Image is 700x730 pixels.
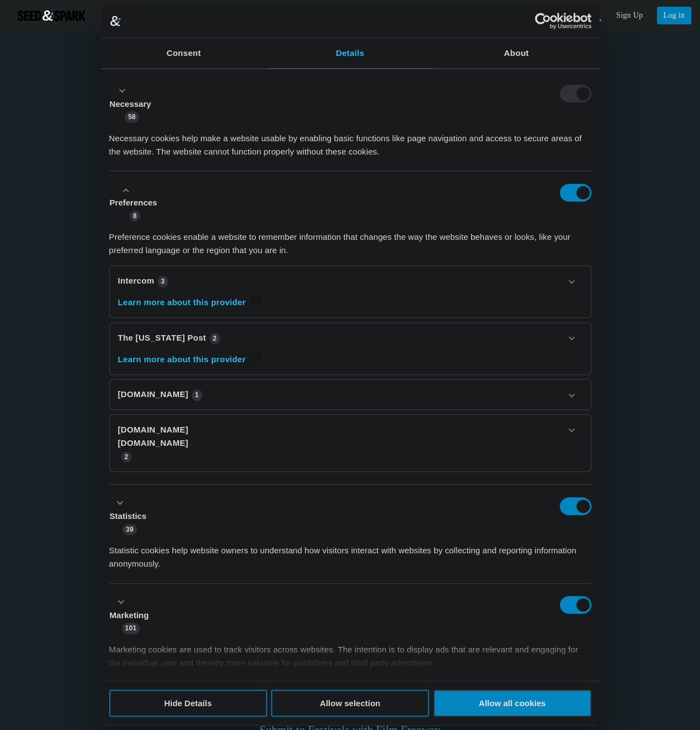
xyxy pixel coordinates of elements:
[118,423,583,463] a: [DOMAIN_NAME][DOMAIN_NAME]2
[657,7,691,24] a: Log in
[109,690,267,717] button: Hide Details
[118,331,583,345] a: The [US_STATE] Post2
[110,98,151,111] label: Necessary
[118,274,583,287] a: Intercom3
[109,536,591,570] div: Statistic cookies help website owners to understand how visitors interact with websites by collec...
[109,497,154,536] button: Statistics (39)
[101,38,267,69] a: Consent
[109,635,591,670] div: Marketing cookies are used to track visitors across websites. The intention is to display ads tha...
[109,222,591,257] div: Preference cookies enable a website to remember information that changes the way the website beha...
[267,38,433,69] a: Details
[616,7,643,24] a: Sign Up
[122,524,137,535] span: 39
[494,13,591,29] a: Usercentrics Cookiebot - opens in a new window
[109,184,164,223] button: Preferences (8)
[93,4,134,28] a: Mission
[271,690,429,717] button: Allow selection
[109,15,121,27] img: logo
[18,10,85,21] img: Seed amp; Spark
[433,690,591,717] button: Allow all cookies
[118,345,261,366] a: The Washington Post's privacy policy - opens in a new window
[118,287,261,309] a: Intercom's privacy policy - opens in a new window
[110,197,157,209] label: Preferences
[110,609,149,622] label: Marketing
[110,510,147,523] label: Statistics
[109,124,591,158] div: Necessary cookies help make a website usable by enabling basic functions like page navigation and...
[109,596,156,635] button: Marketing (101)
[125,111,139,122] span: 58
[122,623,140,634] span: 101
[130,210,140,222] span: 8
[118,388,583,401] a: [DOMAIN_NAME]1
[433,38,600,69] a: About
[109,85,158,124] button: Necessary (58)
